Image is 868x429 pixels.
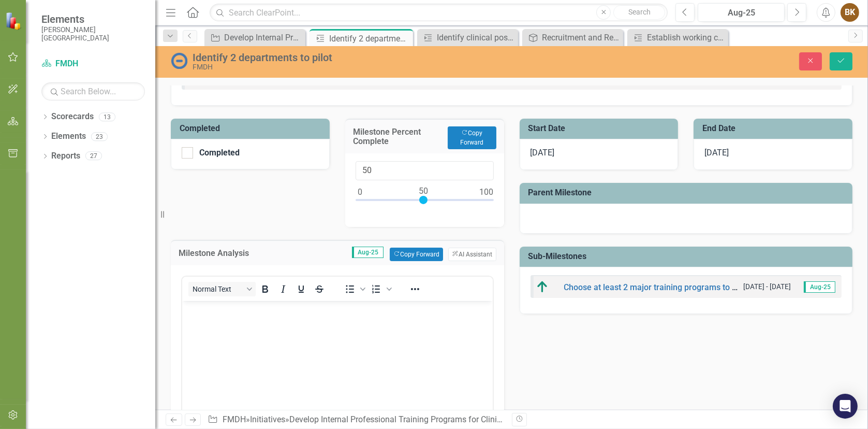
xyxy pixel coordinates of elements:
[274,282,292,296] button: Italic
[630,31,726,44] a: Establish working committee
[702,124,847,133] h3: End Date
[208,414,504,426] div: » » »
[51,131,86,142] a: Elements
[51,111,94,123] a: Scorecards
[841,3,859,22] button: BK
[352,247,384,258] span: Aug-25
[41,82,145,101] input: Search Below...
[531,148,555,158] span: [DATE]
[289,414,544,424] a: Develop Internal Professional Training Programs for Clinical Positions
[420,31,516,44] a: Identify clinical positions appropriate for on-site education.
[41,25,145,42] small: [PERSON_NAME][GEOGRAPHIC_DATA]
[542,31,621,44] div: Recruitment and Retention
[437,31,516,44] div: Identify clinical positions appropriate for on-site education.
[701,7,781,19] div: Aug-25
[525,31,621,44] a: Recruitment and Retention
[193,63,550,71] div: FMDH
[528,124,673,133] h3: Start Date
[188,282,256,296] button: Block Normal Text
[193,52,550,63] div: Identify 2 departments to pilot
[210,4,668,22] input: Search ClearPoint...
[171,52,187,69] img: No Information
[193,285,243,293] span: Normal Text
[628,8,651,16] span: Search
[536,281,549,293] img: Above Target
[329,32,410,45] div: Identify 2 departments to pilot
[448,248,496,261] button: AI Assistant
[85,152,102,161] div: 27
[224,31,303,44] div: Develop Internal Professional Training Programs for Clinical Positions
[292,282,310,296] button: Underline
[41,58,145,70] a: FMDH
[207,31,303,44] a: Develop Internal Professional Training Programs for Clinical Positions
[804,281,835,293] span: Aug-25
[833,394,858,419] div: Open Intercom Messenger
[743,282,791,292] small: [DATE] - [DATE]
[613,5,665,20] button: Search
[528,252,848,261] h3: Sub-Milestones
[5,12,23,30] img: ClearPoint Strategy
[647,31,726,44] div: Establish working committee
[353,127,443,146] h3: Milestone Percent Complete
[180,124,325,133] h3: Completed
[390,248,443,261] button: Copy Forward
[448,126,496,149] button: Copy Forward
[311,282,328,296] button: Strikethrough
[367,282,393,296] div: Numbered list
[341,282,367,296] div: Bullet list
[528,188,848,197] h3: Parent Milestone
[406,282,424,296] button: Reveal or hide additional toolbar items
[99,112,115,121] div: 13
[698,3,785,22] button: Aug-25
[256,282,274,296] button: Bold
[51,150,80,162] a: Reports
[179,249,283,258] h3: Milestone Analysis
[223,414,246,424] a: FMDH
[41,13,145,25] span: Elements
[704,148,729,158] span: [DATE]
[250,414,285,424] a: Initiatives
[91,132,108,141] div: 23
